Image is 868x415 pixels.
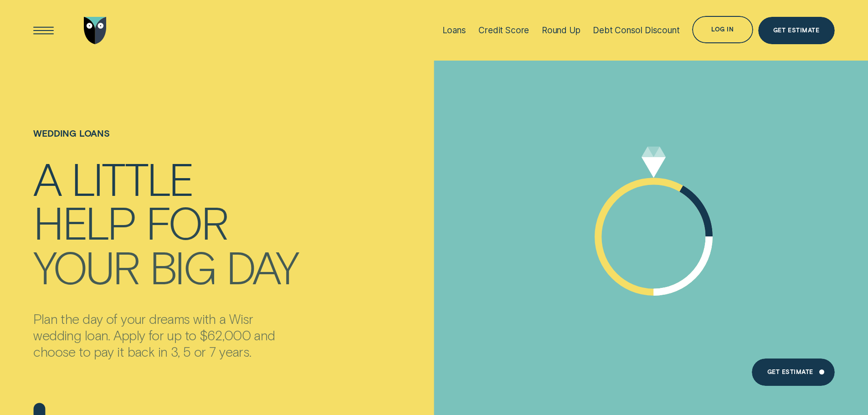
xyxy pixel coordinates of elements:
a: Get Estimate [758,17,835,44]
div: help [33,200,135,243]
div: Credit Score [478,25,529,36]
div: Round Up [542,25,580,36]
button: Log in [692,16,753,43]
div: little [71,157,192,199]
div: A [33,157,61,199]
div: day [226,245,298,287]
button: Open Menu [30,17,57,44]
div: Debt Consol Discount [593,25,679,36]
img: Wisr [84,17,107,44]
p: Plan the day of your dreams with a Wisr wedding loan. Apply for up to $62,000 and choose to pay i... [33,310,297,359]
h4: A little help for your big day [33,156,297,283]
div: for [146,200,227,243]
h1: Wedding loans [33,128,297,156]
div: Loans [442,25,466,36]
div: big [149,245,216,287]
div: your [33,245,139,287]
a: Get Estimate [752,359,834,386]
